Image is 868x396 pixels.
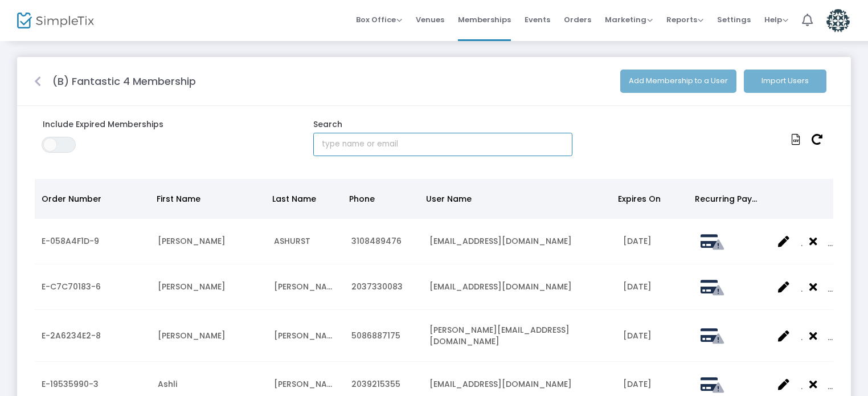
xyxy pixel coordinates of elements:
[274,235,310,247] span: ASHURST
[42,378,99,390] span: E-19535990-3
[416,5,444,34] span: Venues
[605,14,653,25] span: Marketing
[274,281,342,292] span: Cooksey
[623,235,652,247] span: 12/24/2025
[429,324,570,347] span: w.j.brewer@gmail.com
[158,378,177,390] span: Ashli
[618,193,661,205] span: Expires On
[525,5,550,34] span: Events
[158,235,226,247] span: CRAIG
[42,235,99,247] span: E-058A4F1D-9
[274,330,342,341] span: Brewer
[34,119,293,130] label: Include Expired Memberships
[356,14,402,25] span: Box Office
[564,5,591,34] span: Orders
[351,281,403,292] span: 2037330083
[274,378,342,390] span: Newman
[351,330,400,341] span: 5086887175
[458,5,511,34] span: Memberships
[351,378,400,390] span: 2039215355
[764,14,788,25] span: Help
[623,281,652,292] span: 12/30/2025
[429,235,572,247] span: theashurstfam@gmail.com
[52,74,196,89] m-panel-title: (B) Fantastic 4 Membership
[305,119,351,130] label: Search
[419,179,611,219] th: User Name
[342,179,419,219] th: Phone
[623,330,652,341] span: 1/22/2026
[313,133,572,156] input: type name or email
[157,193,200,205] span: First Name
[42,330,101,341] span: E-2A6234E2-8
[688,179,765,219] th: Recurring Payment
[351,235,402,247] span: 3108489476
[429,281,572,292] span: amrobinson14@gmail.com
[158,281,226,292] span: Alyssa
[158,330,226,341] span: William
[666,14,703,25] span: Reports
[42,193,101,205] span: Order Number
[717,5,751,34] span: Settings
[429,378,572,390] span: ashlirenae@gmail.com
[42,281,101,292] span: E-C7C70183-6
[623,378,652,390] span: 1/7/2026
[272,193,316,205] span: Last Name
